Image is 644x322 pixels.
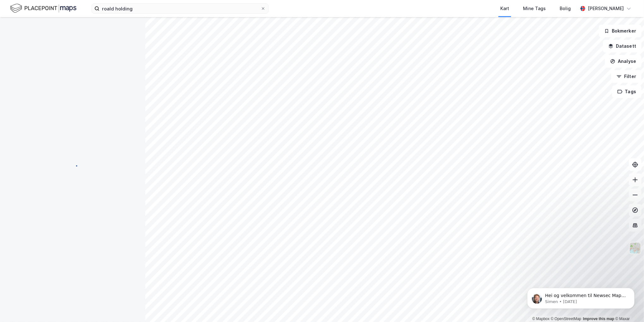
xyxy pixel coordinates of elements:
img: Z [629,242,641,254]
img: logo.f888ab2527a4732fd821a326f86c7f29.svg [10,3,76,14]
a: Improve this map [583,317,614,321]
div: Kart [500,5,509,12]
div: Mine Tags [523,5,546,12]
div: [PERSON_NAME] [588,5,624,12]
button: Analyse [605,55,641,68]
button: Bokmerker [599,25,641,37]
button: Tags [612,85,641,98]
img: spinner.a6d8c91a73a9ac5275cf975e30b51cfb.svg [68,161,78,171]
button: Filter [611,70,641,83]
a: OpenStreetMap [551,317,581,321]
iframe: Intercom notifications message [518,275,644,319]
button: Datasett [603,40,641,52]
a: Mapbox [532,317,550,321]
input: Søk på adresse, matrikkel, gårdeiere, leietakere eller personer [99,4,261,13]
div: Bolig [560,5,571,12]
